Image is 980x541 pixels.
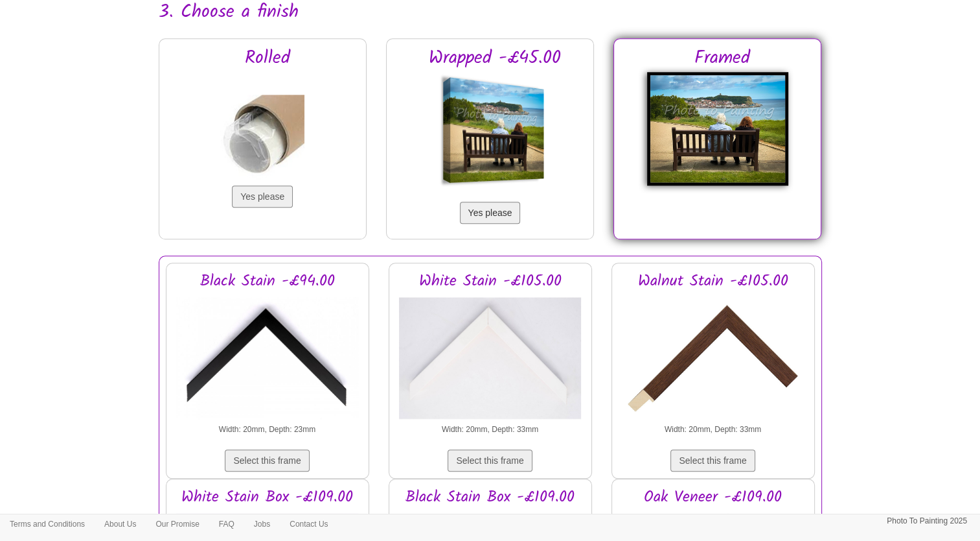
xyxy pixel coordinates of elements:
a: About Us [95,514,146,534]
span: £109.00 [731,485,782,510]
img: White Stain [399,293,581,423]
h2: Wrapped - [416,49,574,69]
h3: Black Stain Box - [396,489,585,506]
p: Width: 20mm, Depth: 33mm [396,423,585,437]
a: Jobs [244,514,280,534]
p: Photo To Painting 2025 [887,514,967,528]
span: £109.00 [302,485,353,510]
h2: 3. Choose a finish [159,3,822,23]
img: Black Stain [176,293,358,423]
h3: Oak Veneer - [619,489,808,506]
h3: White Stain - [396,273,585,290]
img: Walnut Stain [622,293,804,423]
h3: White Stain Box - [173,489,362,506]
a: FAQ [209,514,244,534]
span: £105.00 [737,269,788,294]
button: Select this frame [670,450,755,472]
img: Framed [647,72,788,186]
h3: Black Stain - [173,273,362,290]
img: Rolled in a tube [220,95,304,179]
p: Width: 20mm, Depth: 33mm [619,423,808,437]
h2: Framed [643,49,801,69]
button: Yes please [232,186,293,208]
h3: Walnut Stain - [619,273,808,290]
h2: Rolled [188,49,347,69]
a: Our Promise [146,514,209,534]
button: Select this frame [225,450,309,472]
button: Select this frame [448,450,532,472]
a: Contact Us [280,514,337,534]
p: Width: 20mm, Depth: 23mm [173,423,362,437]
span: £94.00 [289,269,335,294]
span: £109.00 [524,485,575,510]
button: Yes please [460,202,521,224]
span: £105.00 [510,269,562,294]
span: £45.00 [507,43,561,73]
